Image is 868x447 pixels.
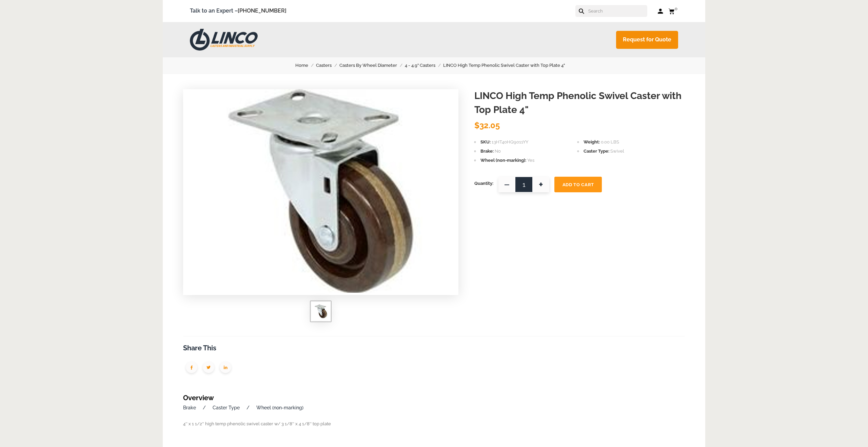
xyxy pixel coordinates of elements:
[203,405,206,410] a: /
[474,120,500,130] span: $32.05
[183,405,196,410] a: Brake
[527,158,534,163] span: Yes
[610,149,624,154] span: Swivel
[314,305,328,318] img: LINCO High Temp Phenolic Swivel Caster with Top Plate 4"
[246,405,250,410] a: /
[316,62,339,69] a: Casters
[339,62,405,69] a: Casters By Wheel Diameter
[480,139,491,144] span: SKU
[217,360,234,377] img: group-1951.png
[584,139,600,144] span: Weight
[616,31,678,49] a: Request for Quote
[238,7,287,14] a: [PHONE_NUMBER]
[256,405,303,410] a: Wheel (non-marking)
[554,177,602,192] button: Add To Cart
[183,394,214,402] a: Overview
[588,5,647,17] input: Search
[405,62,443,69] a: 4 - 4.9" Casters
[480,149,494,154] span: Brake
[200,360,217,377] img: group-1949.png
[480,158,526,163] span: Wheel (non-marking)
[183,343,685,353] h3: Share This
[183,420,685,428] p: 4'' x 1 1/2'' high temp phenolic swivel caster w/ 3 1/8'' x 4 1/8'' top plate
[183,360,200,377] img: group-1950.png
[563,182,594,187] span: Add To Cart
[584,149,609,154] span: Caster Type
[190,29,258,51] img: LINCO CASTERS & INDUSTRIAL SUPPLY
[474,177,493,190] span: Quantity
[601,139,619,144] span: 0.00 LBS
[495,149,501,154] span: No
[443,62,573,69] a: LINCO High Temp Phenolic Swivel Caster with Top Plate 4"
[668,7,678,15] a: 0
[474,89,685,117] h1: LINCO High Temp Phenolic Swivel Caster with Top Plate 4"
[219,89,422,293] img: LINCO High Temp Phenolic Swivel Caster with Top Plate 4"
[657,8,663,15] a: Log in
[213,405,240,410] a: Caster Type
[532,177,549,192] span: +
[190,6,287,16] span: Talk to an Expert –
[492,139,528,144] span: 13HT40HQ9011YY
[498,177,515,192] span: —
[675,6,677,11] span: 0
[295,62,316,69] a: Home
